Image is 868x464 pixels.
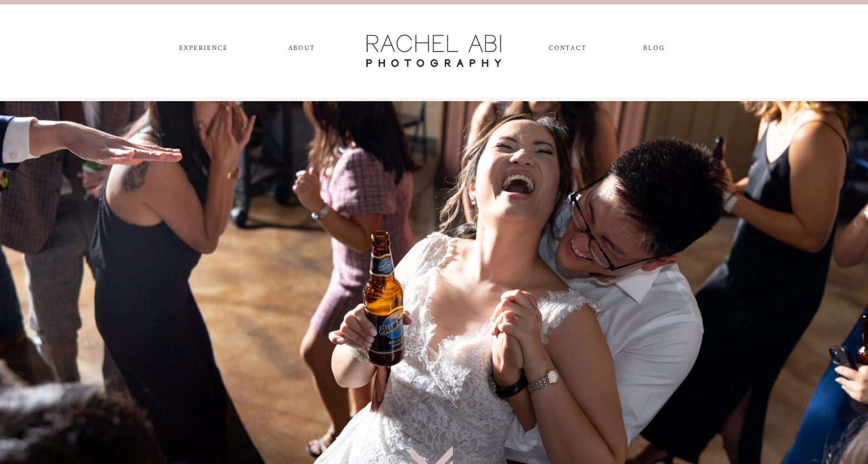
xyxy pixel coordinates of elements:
[634,44,674,57] a: blog
[174,44,233,57] a: experience
[286,44,317,57] a: ABOUT
[549,44,586,57] a: CONTACT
